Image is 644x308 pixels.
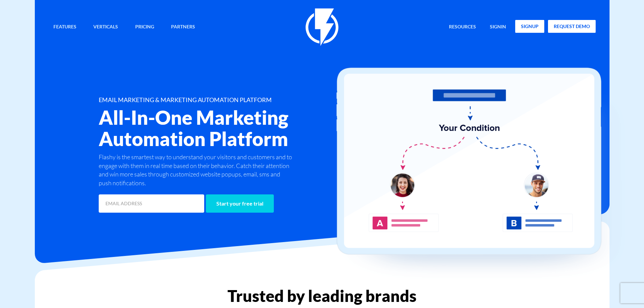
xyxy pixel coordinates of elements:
[99,97,362,103] h1: EMAIL MARKETING & MARKETING AUTOMATION PLATFORM
[206,194,274,213] input: Start your free trial
[548,20,596,33] a: request demo
[88,20,123,34] a: Verticals
[485,20,511,34] a: signin
[166,20,200,34] a: Partners
[35,287,610,305] h2: Trusted by leading brands
[515,20,544,33] a: signup
[99,194,204,213] input: EMAIL ADDRESS
[48,20,81,34] a: Features
[99,107,362,149] h2: All-In-One Marketing Automation Platform
[99,153,294,188] p: Flashy is the smartest way to understand your visitors and customers and to engage with them in r...
[444,20,481,34] a: Resources
[130,20,159,34] a: Pricing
